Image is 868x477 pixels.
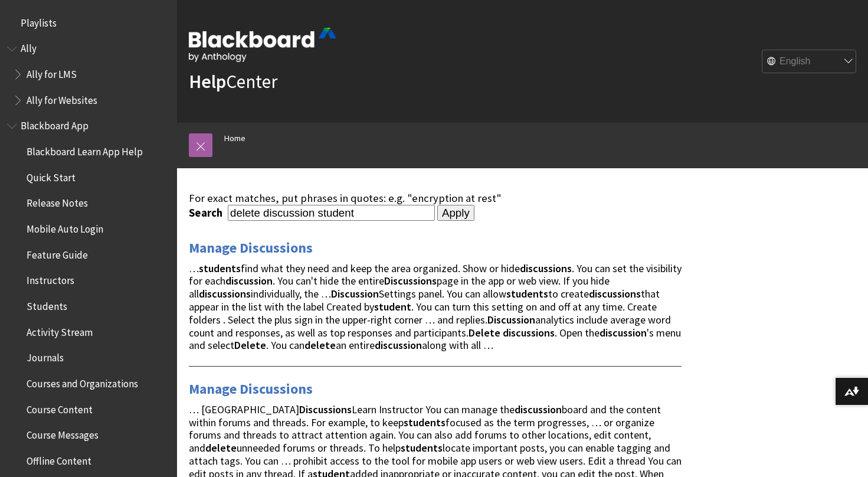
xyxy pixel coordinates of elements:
span: Instructors [27,271,74,287]
strong: Delete [234,338,266,352]
img: Blackboard by Anthology [189,28,336,62]
strong: Help [189,70,226,93]
span: Quick Start [27,168,76,184]
a: Manage Discussions [189,238,313,257]
a: Manage Discussions [189,380,313,398]
strong: delete [205,441,237,455]
strong: students [506,287,548,300]
strong: student [374,300,411,313]
span: Offline Content [27,451,91,467]
input: Apply [437,205,474,221]
span: Ally for Websites [27,90,97,106]
nav: Book outline for Playlists [7,13,170,33]
span: Mobile Auto Login [27,219,103,235]
strong: delete [304,338,336,352]
strong: students [404,416,446,429]
span: Students [27,296,67,312]
strong: Discussions [299,403,352,416]
select: Site Language Selector [762,50,857,74]
span: Blackboard App [21,116,89,132]
span: Courses and Organizations [27,374,138,390]
strong: students [401,441,443,455]
strong: students [199,262,241,275]
span: Release Notes [27,194,88,210]
strong: Delete [469,326,500,339]
strong: Discussions [384,274,437,287]
strong: discussions [520,262,572,275]
strong: discussions [589,287,641,300]
span: Blackboard Learn App Help [27,142,143,158]
span: Activity Stream [27,322,93,338]
strong: discussions [503,326,555,339]
label: Search [189,206,225,220]
strong: Discussion [331,287,379,300]
span: Playlists [21,13,57,29]
div: For exact matches, put phrases in quotes: e.g. "encryption at rest" [189,192,682,205]
strong: Discussion [487,313,535,326]
a: Home [224,131,245,146]
span: … find what they need and keep the area organized. Show or hide . You can set the visibility for ... [189,262,682,352]
a: HelpCenter [189,70,277,93]
strong: discussions [199,287,251,300]
span: Course Content [27,400,93,416]
nav: Book outline for Anthology Ally Help [7,39,170,110]
strong: discussion [225,274,273,287]
span: Feature Guide [27,245,88,261]
strong: discussion [600,326,647,339]
span: Journals [27,348,64,364]
span: Ally for LMS [27,64,77,80]
strong: discussion [375,338,422,352]
span: Course Messages [27,426,99,442]
strong: discussion [515,403,562,416]
span: Ally [21,39,37,55]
